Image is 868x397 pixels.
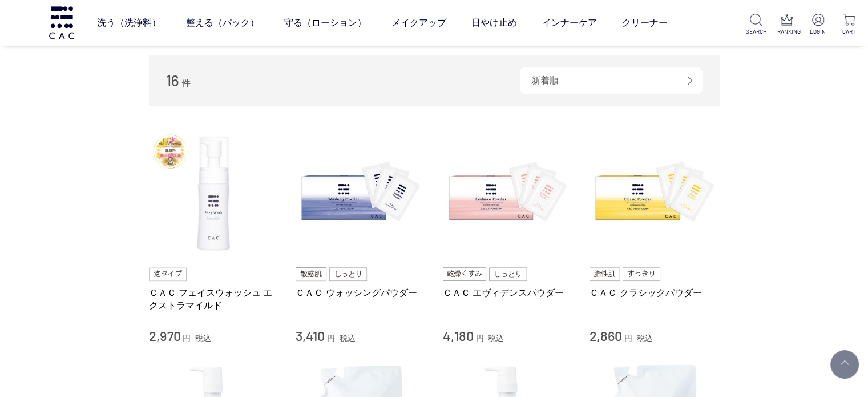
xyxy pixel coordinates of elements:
[624,334,632,343] span: 円
[443,129,573,259] img: ＣＡＣ エヴィデンスパウダー
[777,14,797,36] a: RANKING
[183,334,191,343] span: 円
[391,7,446,39] a: メイクアップ
[489,267,527,281] img: しっとり
[149,327,181,344] span: 2,970
[777,27,797,36] p: RANKING
[443,267,487,281] img: 乾燥くすみ
[327,334,335,343] span: 円
[149,267,187,281] img: 泡タイプ
[296,129,426,259] img: ＣＡＣ ウォッシングパウダー
[186,7,259,39] a: 整える（パック）
[622,7,668,39] a: クリーナー
[296,327,325,344] span: 3,410
[471,7,517,39] a: 日やけ止め
[839,14,859,36] a: CART
[443,287,573,299] a: ＣＡＣ エヴィデンスパウダー
[623,267,660,281] img: すっきり
[329,267,367,281] img: しっとり
[590,327,622,344] span: 2,860
[195,334,211,343] span: 税込
[475,334,483,343] span: 円
[488,334,504,343] span: 税込
[542,7,597,39] a: インナーケア
[808,27,828,36] p: LOGIN
[746,14,766,36] a: SEARCH
[340,334,356,343] span: 税込
[839,27,859,36] p: CART
[590,129,720,259] img: ＣＡＣ クラシックパウダー
[47,6,76,39] img: logo
[443,327,474,344] span: 4,180
[149,287,279,311] a: ＣＡＣ フェイスウォッシュ エクストラマイルド
[520,67,703,94] div: 新着順
[181,78,191,88] span: 件
[296,287,426,299] a: ＣＡＣ ウォッシングパウダー
[149,129,279,259] img: ＣＡＣ フェイスウォッシュ エクストラマイルド
[637,334,653,343] span: 税込
[284,7,366,39] a: 守る（ローション）
[166,71,179,89] span: 16
[808,14,828,36] a: LOGIN
[97,7,161,39] a: 洗う（洗浄料）
[590,267,620,281] img: 脂性肌
[746,27,766,36] p: SEARCH
[590,287,720,299] a: ＣＡＣ クラシックパウダー
[296,267,326,281] img: 敏感肌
